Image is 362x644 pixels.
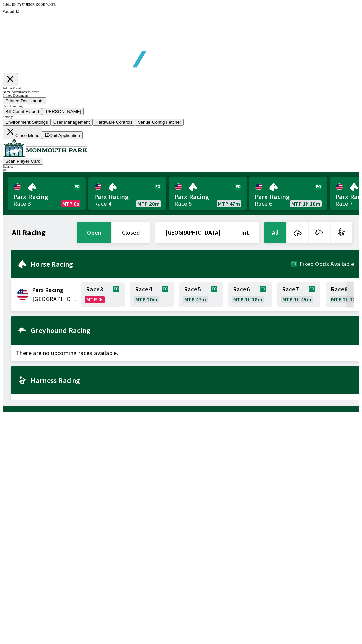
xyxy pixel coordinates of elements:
[331,287,348,292] span: Race 8
[94,192,161,201] span: Parx Racing
[130,282,174,307] a: Race4MTP 20m
[300,261,354,267] span: Fixed Odds Available
[11,394,359,411] span: There are no upcoming races available.
[184,287,201,292] span: Race 5
[3,126,42,139] button: Close Menu
[179,282,223,307] a: Race5MTP 47m
[3,104,359,108] div: Cash Handling
[17,3,56,6] span: PYJT-JEMR-KOOR-WHFE
[3,108,42,115] button: Bill Count Report
[249,177,327,210] a: Parx RacingRace 6MTP 1h 18m
[231,222,259,243] button: Int
[264,222,286,243] button: All
[62,201,79,206] span: MTP 0s
[32,294,77,303] span: United States
[3,168,359,172] div: $ 0.00
[255,192,322,201] span: Parx Racing
[93,119,135,126] button: Hardware Controls
[282,297,311,302] span: MTP 1h 45m
[3,97,46,104] button: Printed Documents
[135,287,152,292] span: Race 4
[184,297,206,302] span: MTP 47m
[3,86,359,90] div: Admin Portal
[155,222,231,243] button: [GEOGRAPHIC_DATA]
[11,345,359,361] span: There are no upcoming races available.
[3,158,43,165] button: Scan Player Card
[42,108,84,115] button: [PERSON_NAME]
[228,282,271,307] a: Race6MTP 1h 18m
[94,201,111,206] div: Race 4
[3,139,87,157] img: venue logo
[88,177,166,210] a: Parx RacingRace 4MTP 20m
[31,378,354,383] h2: Harness Racing
[3,90,359,94] div: Name: Admin Access: write
[86,297,103,302] span: MTP 0s
[3,94,359,97] div: Printed Documents
[51,119,93,126] button: User Management
[112,222,150,243] button: closed
[135,297,158,302] span: MTP 20m
[8,177,86,210] a: Parx RacingRace 3MTP 0s
[3,119,51,126] button: Environment Settings
[255,201,272,206] div: Race 6
[42,131,83,139] button: Quit Application
[3,165,359,168] div: Balance
[31,261,291,267] h2: Horse Racing
[13,192,80,201] span: Parx Racing
[233,297,262,302] span: MTP 1h 18m
[18,13,210,84] img: global tote logo
[77,222,111,243] button: open
[291,201,320,206] span: MTP 1h 18m
[81,282,125,307] a: Race3MTP 0s
[335,201,353,206] div: Race 7
[32,286,77,294] span: Parx Racing
[277,282,320,307] a: Race7MTP 1h 45m
[331,297,360,302] span: MTP 2h 12m
[3,3,359,6] div: Public ID:
[13,201,31,206] div: Race 3
[3,115,359,119] div: Settings
[174,201,192,206] div: Race 5
[218,201,240,206] span: MTP 47m
[282,287,299,292] span: Race 7
[169,177,247,210] a: Parx RacingRace 5MTP 47m
[3,10,359,13] div: Version 1.4.0
[174,192,241,201] span: Parx Racing
[233,287,250,292] span: Race 6
[135,119,184,126] button: Venue Config Fetcher
[137,201,160,206] span: MTP 20m
[12,230,46,235] h1: All Racing
[31,328,354,333] h2: Greyhound Racing
[86,287,103,292] span: Race 3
